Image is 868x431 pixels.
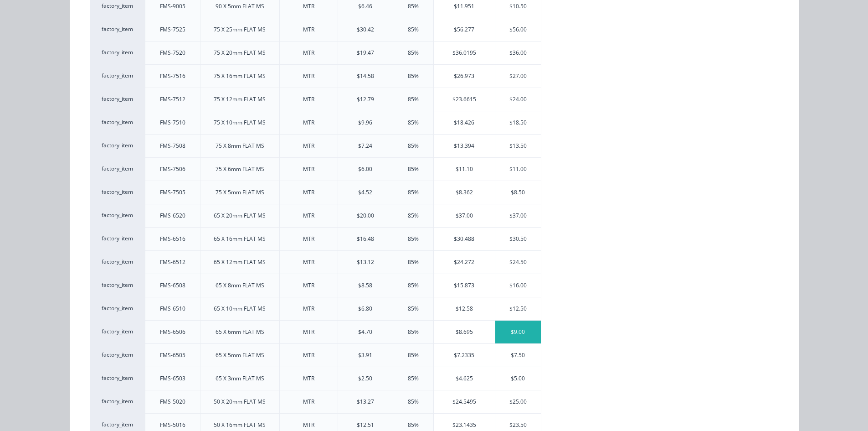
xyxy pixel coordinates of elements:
div: $11.00 [495,158,541,181]
div: MTR [303,119,314,127]
div: FMS-5020 [160,398,185,406]
div: 85% [408,305,419,313]
div: $19.47 [357,49,374,57]
div: 85% [408,95,419,104]
div: MTR [303,72,314,80]
div: 75 X 10mm FLAT MS [214,119,266,127]
div: $24.00 [495,88,541,111]
div: MTR [303,165,314,173]
div: 50 X 20mm FLAT MS [214,398,266,406]
div: FMS-6510 [160,305,185,313]
div: $24.5495 [434,390,495,413]
div: 65 X 20mm FLAT MS [214,212,266,220]
div: 65 X 10mm FLAT MS [214,305,266,313]
div: $26.973 [434,65,495,88]
div: $12.58 [434,297,495,320]
div: $24.272 [434,251,495,274]
div: $4.52 [358,188,372,197]
div: factory_item [90,250,145,274]
div: 90 X 5mm FLAT MS [216,2,264,10]
div: MTR [303,258,314,266]
div: $13.50 [495,135,541,157]
div: $6.80 [358,305,372,313]
div: FMS-7505 [160,188,185,197]
div: FMS-6503 [160,374,185,383]
div: 65 X 16mm FLAT MS [214,235,266,243]
div: 85% [408,281,419,290]
div: 85% [408,258,419,266]
div: $2.50 [358,374,372,383]
div: $36.0195 [434,42,495,64]
div: factory_item [90,157,145,181]
div: 85% [408,188,419,197]
div: 85% [408,212,419,220]
div: 75 X 16mm FLAT MS [214,72,266,80]
div: 75 X 5mm FLAT MS [216,188,264,197]
div: 65 X 8mm FLAT MS [216,281,264,290]
div: 65 X 6mm FLAT MS [216,328,264,336]
div: 65 X 12mm FLAT MS [214,258,266,266]
div: 85% [408,398,419,406]
div: FMS-7508 [160,142,185,150]
div: 85% [408,328,419,336]
div: $12.79 [357,95,374,104]
div: $20.00 [357,212,374,220]
div: FMS-7510 [160,119,185,127]
div: MTR [303,2,314,10]
div: 85% [408,142,419,150]
div: factory_item [90,343,145,367]
div: factory_item [90,320,145,343]
div: $37.00 [434,204,495,227]
div: factory_item [90,88,145,111]
div: $56.00 [495,18,541,41]
div: MTR [303,398,314,406]
div: 85% [408,2,419,10]
div: $7.24 [358,142,372,150]
div: MTR [303,421,314,429]
div: FMS-7506 [160,165,185,173]
div: $27.00 [495,65,541,88]
div: FMS-6512 [160,258,185,266]
div: $25.00 [495,390,541,413]
div: $16.48 [357,235,374,243]
div: $37.00 [495,204,541,227]
div: MTR [303,305,314,313]
div: $12.51 [357,421,374,429]
div: FMS-7525 [160,26,185,34]
div: factory_item [90,64,145,88]
div: 75 X 12mm FLAT MS [214,95,266,104]
div: 75 X 6mm FLAT MS [216,165,264,173]
div: FMS-9005 [160,2,185,10]
div: $8.58 [358,281,372,290]
div: factory_item [90,274,145,297]
div: FMS-6506 [160,328,185,336]
div: $9.00 [495,321,541,343]
div: 85% [408,351,419,359]
div: MTR [303,49,314,57]
div: 85% [408,165,419,173]
div: 85% [408,26,419,34]
div: 85% [408,49,419,57]
div: $30.50 [495,228,541,250]
div: $4.70 [358,328,372,336]
div: $5.00 [495,367,541,390]
div: $6.46 [358,2,372,10]
div: MTR [303,212,314,220]
div: $13.394 [434,135,495,157]
div: factory_item [90,227,145,250]
div: 50 X 16mm FLAT MS [214,421,266,429]
div: 65 X 5mm FLAT MS [216,351,264,359]
div: $7.50 [495,344,541,367]
div: 85% [408,119,419,127]
div: $8.695 [434,321,495,343]
div: MTR [303,235,314,243]
div: $7.2335 [434,344,495,367]
div: $30.42 [357,26,374,34]
div: FMS-6520 [160,212,185,220]
div: 75 X 8mm FLAT MS [216,142,264,150]
div: MTR [303,328,314,336]
div: FMS-6505 [160,351,185,359]
div: $3.91 [358,351,372,359]
div: MTR [303,351,314,359]
div: FMS-7520 [160,49,185,57]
